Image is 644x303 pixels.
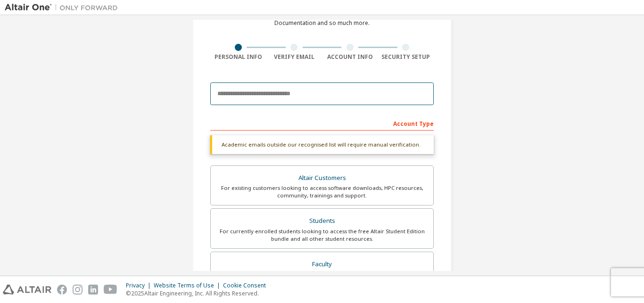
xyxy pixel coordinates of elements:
div: Privacy [126,282,154,289]
div: Academic emails outside our recognised list will require manual verification. [210,135,434,154]
div: Account Info [322,53,378,61]
div: Website Terms of Use [154,282,223,289]
div: Faculty [216,258,428,271]
div: Verify Email [266,53,322,61]
div: For currently enrolled students looking to access the free Altair Student Edition bundle and all ... [216,228,428,243]
div: Cookie Consent [223,282,272,289]
div: Account Type [210,115,434,131]
img: youtube.svg [104,285,117,295]
img: linkedin.svg [88,285,98,295]
img: Altair One [5,3,123,12]
img: facebook.svg [57,285,67,295]
img: altair_logo.svg [3,285,51,295]
div: Altair Customers [216,172,428,185]
div: Students [216,214,428,228]
div: For existing customers looking to access software downloads, HPC resources, community, trainings ... [216,184,428,199]
div: Security Setup [378,53,434,61]
p: © 2025 Altair Engineering, Inc. All Rights Reserved. [126,289,272,297]
img: instagram.svg [73,285,83,295]
div: Personal Info [210,53,266,61]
